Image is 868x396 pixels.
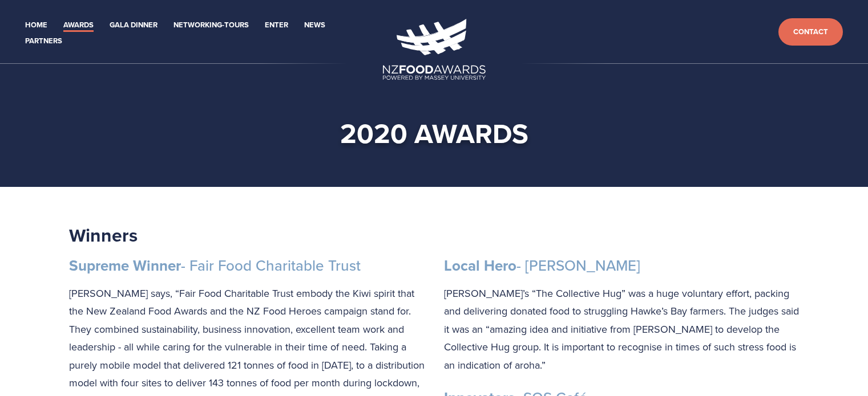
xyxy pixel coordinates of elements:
strong: Winners [69,222,138,248]
p: [PERSON_NAME]’s “The Collective Hug” was a huge voluntary effort, packing and delivering donated ... [444,284,800,374]
h3: - [PERSON_NAME] [444,256,800,275]
a: News [304,19,325,32]
strong: Supreme Winner [69,255,181,276]
h3: - Fair Food Charitable Trust [69,256,425,275]
a: Enter [265,19,288,32]
a: Partners [25,35,62,48]
a: Awards [63,19,94,32]
strong: Local Hero [444,255,516,276]
a: Home [25,19,47,32]
a: Gala Dinner [110,19,158,32]
a: Networking-Tours [173,19,249,32]
h1: 2020 AWARDS [87,116,781,150]
a: Contact [778,18,843,46]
